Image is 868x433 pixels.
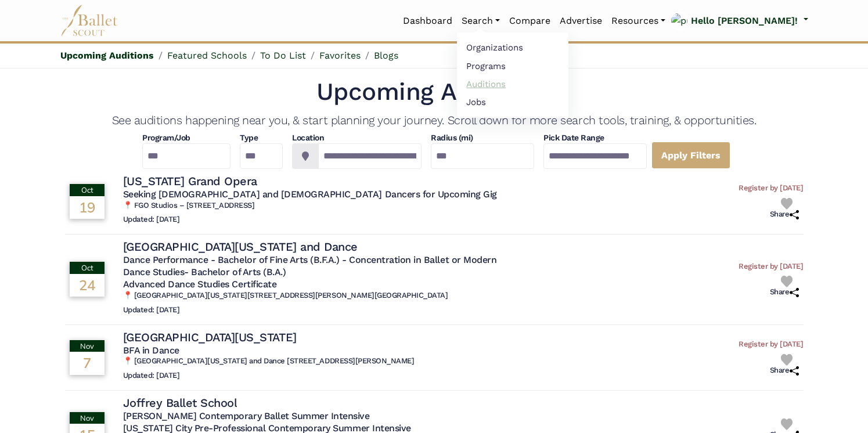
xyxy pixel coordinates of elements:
a: Compare [505,9,555,33]
h5: BFA in Dance [123,345,415,357]
p: Hello [PERSON_NAME]! [691,13,798,28]
div: 24 [70,274,105,296]
h6: Updated: [DATE] [123,215,497,225]
h4: Pick Date Range [543,132,647,144]
a: Featured Schools [167,50,247,61]
h6: Updated: [DATE] [123,305,497,315]
a: Blogs [374,50,398,61]
h6: Updated: [DATE] [123,371,415,381]
h4: Program/Job [142,132,230,144]
a: Jobs [457,93,568,111]
input: Location [318,143,422,169]
a: Resources [607,9,670,33]
h1: Upcoming Auditions [65,76,804,108]
ul: Resources [457,33,568,118]
h6: 📍 [GEOGRAPHIC_DATA][US_STATE][STREET_ADDRESS][PERSON_NAME][GEOGRAPHIC_DATA] [123,291,497,301]
h4: See auditions happening near you, & start planning your journey. Scroll down for more search tool... [65,113,804,128]
div: 7 [70,352,105,374]
div: Nov [70,340,105,352]
div: Oct [70,184,105,196]
a: Upcoming Auditions [60,50,154,61]
h4: Type [240,132,283,144]
h5: Dance Performance - Bachelor of Fine Arts (B.F.A.) - Concentration in Ballet or Modern [123,254,497,266]
a: Favorites [319,50,361,61]
h6: Share [770,287,799,297]
h4: Radius (mi) [431,132,473,144]
div: 19 [70,196,105,218]
a: Organizations [457,39,568,57]
h4: [GEOGRAPHIC_DATA][US_STATE] and Dance [123,239,358,254]
h6: Share [770,366,799,376]
h5: Seeking [DEMOGRAPHIC_DATA] and [DEMOGRAPHIC_DATA] Dancers for Upcoming Gig [123,189,497,201]
img: profile picture [671,13,737,28]
a: Dashboard [398,9,457,33]
h4: Joffrey Ballet School [123,395,237,410]
h5: Advanced Dance Studies Certificate [123,279,497,291]
h4: [US_STATE] Grand Opera [123,174,257,189]
h6: Share [770,210,799,219]
a: Programs [457,57,568,75]
a: To Do List [260,50,306,61]
h6: 📍 FGO Studios – [STREET_ADDRESS] [123,201,497,211]
a: Advertise [555,9,607,33]
h6: 📍 [GEOGRAPHIC_DATA][US_STATE] and Dance [STREET_ADDRESS][PERSON_NAME] [123,356,415,366]
div: Nov [70,412,105,424]
a: Auditions [457,75,568,93]
h4: [GEOGRAPHIC_DATA][US_STATE] [123,330,297,345]
h6: Register by [DATE] [739,340,803,349]
a: profile picture Hello [PERSON_NAME]! [670,12,808,30]
div: Oct [70,262,105,273]
h6: Register by [DATE] [739,262,803,272]
h5: [PERSON_NAME] Contemporary Ballet Summer Intensive [123,410,411,423]
a: Apply Filters [651,142,730,169]
h6: Register by [DATE] [739,183,803,193]
h5: Dance Studies- Bachelor of Arts (B.A.) [123,266,497,279]
a: Search [457,9,505,33]
h4: Location [292,132,422,144]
